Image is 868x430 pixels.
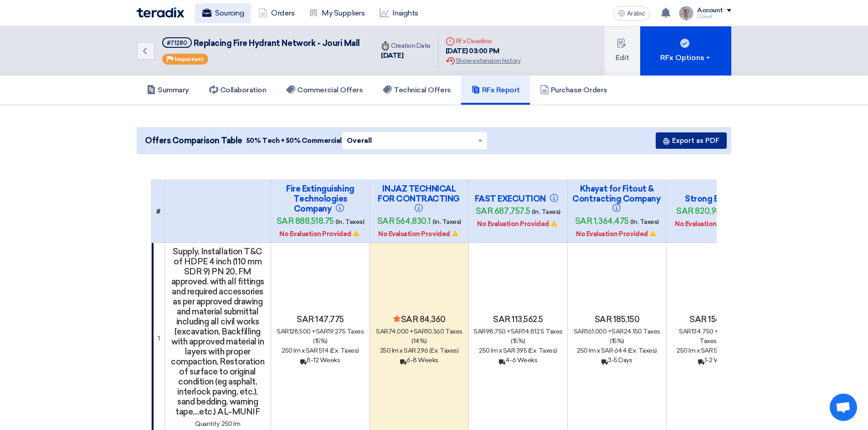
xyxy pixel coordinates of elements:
[277,216,334,226] font: SAR 888,518.75
[195,420,240,428] font: Quantity: 250 lm
[199,76,277,105] a: Collaboration
[677,347,688,354] font: 250
[414,328,426,335] font: sar
[373,76,461,105] a: Technical Offers
[271,9,294,17] font: Orders
[137,76,199,105] a: Summary
[685,194,731,204] font: Strong Bass
[493,314,543,324] font: SAR 113,562.5
[505,356,538,364] font: 4-6 Weeks
[640,26,731,76] button: RFx Options
[456,57,520,65] font: Show extension history
[156,208,160,216] font: #
[691,328,719,335] font: 134,750 +
[630,218,659,226] font: (In. Taxes)
[532,208,560,216] font: (In. Taxes)
[162,37,360,49] h5: Replacing Fire Hydrant Network - Jouri Mall
[830,394,857,421] div: Open chat
[293,347,304,354] font: lm x
[388,328,414,335] font: 74,000 +
[601,347,627,354] font: SAR 644
[380,347,391,354] font: 250
[137,7,184,18] img: Teradix logo
[689,314,742,324] font: SAR 154,962.5
[697,6,723,14] font: Account
[479,347,490,354] font: 250
[675,220,746,228] font: No Evaluation Provided
[215,9,244,17] font: Sourcing
[378,184,460,204] font: INJAZ TECHNICAL FOR CONTRACTING
[377,216,431,226] font: SAR 564,830.1
[476,206,530,216] font: SAR 687,757.5
[394,86,451,94] font: Technical Offers
[316,328,328,335] font: SAR
[297,314,344,324] font: SAR 147,775
[551,86,607,94] font: Purchase Orders
[608,356,632,364] font: 3-5 Days
[605,26,640,76] button: Edit
[322,9,365,17] font: My Suppliers
[688,347,699,354] font: lm x
[307,356,340,364] font: 8-12 Weeks
[628,347,657,354] font: (Ex. Taxes)
[276,76,373,105] a: Commercial Offers
[158,86,189,94] font: Summary
[477,220,549,228] font: No Evaluation Provided
[404,347,428,354] font: sar 296
[381,51,403,60] font: [DATE]
[171,247,264,417] font: Supply, Installation T&C of HDPE 4 inch (110 mm SDR 9) PN 20, FM approved. with all fittings and ...
[145,136,242,146] font: Offers Comparison Table
[575,216,629,226] font: SAR 1,364,475
[401,314,446,324] font: SAR 84,360
[699,328,752,345] font: 20,212.5 Taxes (15%)
[194,38,360,48] font: Replacing Fire Hydrant Network - Jouri Mall
[491,347,502,354] font: lm x
[175,56,204,62] font: Important
[167,40,187,46] font: #71280
[456,37,492,45] font: RFx Deadline
[511,328,523,335] font: SAR
[335,218,364,226] font: (In. Taxes)
[475,194,545,204] font: FAST EXECUTION
[406,356,438,364] font: 6-8 Weeks
[528,347,557,354] font: (Ex. Taxes)
[627,10,645,17] font: Arabic
[411,328,462,345] font: 10,360 Taxes (14%)
[429,347,458,354] font: (Ex. Taxes)
[704,356,734,364] font: 1-2 Weeks
[220,86,267,94] font: Collaboration
[392,9,418,17] font: Insights
[461,76,530,105] a: RFx Report
[251,3,302,23] a: Orders
[610,328,660,345] font: 24,150 Taxes (15%)
[595,314,640,324] font: SAR 185,150
[676,206,725,216] font: SAR 820,985
[446,47,499,55] font: [DATE] 03:00 PM
[586,328,611,335] font: 161,000 +
[577,347,588,354] font: 250
[473,328,486,335] font: SAR
[282,347,293,354] font: 250
[297,86,363,94] font: Commercial Offers
[660,53,704,62] font: RFx Options
[613,6,650,20] button: Arabic
[378,230,450,238] font: No Evaluation Provided
[656,132,727,149] button: Export as PDF
[486,328,511,335] font: 98,750 +
[313,328,364,345] font: 19,275 Taxes (15%)
[158,334,160,342] font: 1
[701,347,725,354] font: SAR 539
[589,347,600,354] font: lm x
[286,184,354,214] font: Fire Extinguishing Technologies Company
[246,137,342,145] font: 50% Tech + 50% Commercial
[289,328,316,335] font: 128,500 +
[503,347,527,354] font: SAR 395
[376,328,388,335] font: sar
[697,14,713,20] font: Dowel
[306,347,329,354] font: sar 514
[530,76,617,105] a: Purchase Orders
[277,328,289,335] font: SAR
[679,6,693,20] img: IMG_1753965247717.jpg
[616,53,629,62] font: Edit
[391,42,431,50] font: Creation Date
